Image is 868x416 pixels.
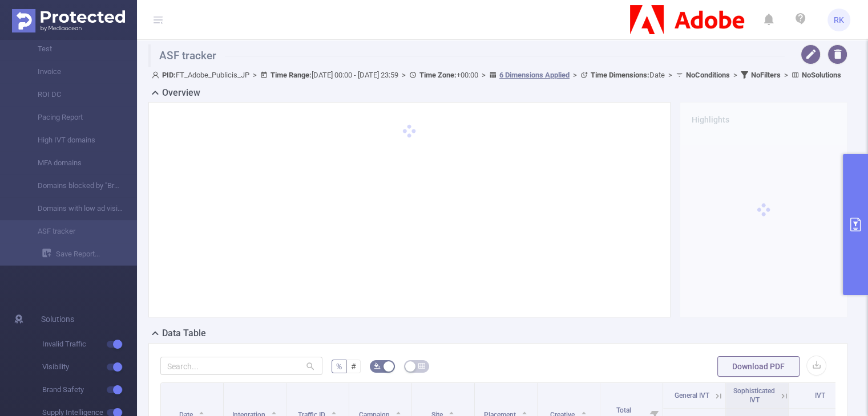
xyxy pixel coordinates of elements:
[395,410,402,413] i: icon: caret-up
[686,71,730,79] b: No Conditions
[23,38,123,60] a: Test
[781,71,792,79] span: >
[730,71,741,79] span: >
[751,71,781,79] b: No Filters
[591,71,665,79] span: Date
[23,220,123,243] a: ASF tracker
[331,410,337,413] i: icon: caret-up
[418,362,425,369] i: icon: table
[802,71,841,79] b: No Solutions
[717,356,800,377] button: Download PDF
[162,86,200,100] h2: Overview
[152,71,841,79] span: FT_Adobe_Publicis_JP [DATE] 00:00 - [DATE] 23:59 +00:00
[162,327,206,340] h2: Data Table
[42,356,137,378] span: Visibility
[42,243,137,266] a: Save Report...
[665,71,676,79] span: >
[336,362,342,371] span: %
[42,378,137,401] span: Brand Safety
[449,410,455,413] i: icon: caret-up
[42,333,137,356] span: Invalid Traffic
[162,71,176,79] b: PID:
[591,71,649,79] b: Time Dimensions :
[733,387,775,404] span: Sophisticated IVT
[23,129,123,152] a: High IVT domains
[499,71,570,79] u: 6 Dimensions Applied
[23,152,123,174] a: MFA domains
[834,9,844,31] span: RK
[23,60,123,83] a: Invoice
[199,410,205,413] i: icon: caret-up
[478,71,489,79] span: >
[23,83,123,106] a: ROI DC
[815,391,825,399] span: IVT
[23,106,123,129] a: Pacing Report
[249,71,260,79] span: >
[580,410,587,413] i: icon: caret-up
[160,357,322,375] input: Search...
[351,362,356,371] span: #
[570,71,580,79] span: >
[41,308,74,331] span: Solutions
[398,71,409,79] span: >
[23,174,123,197] a: Domains blocked by "Brand protection"
[152,71,162,79] i: icon: user
[419,71,457,79] b: Time Zone:
[23,197,123,220] a: Domains with low ad visibility
[522,410,528,413] i: icon: caret-up
[12,9,125,32] img: Protected Media
[271,410,277,413] i: icon: caret-up
[374,362,381,369] i: icon: bg-colors
[271,71,312,79] b: Time Range:
[675,391,709,399] span: General IVT
[148,44,785,67] h1: ASF tracker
